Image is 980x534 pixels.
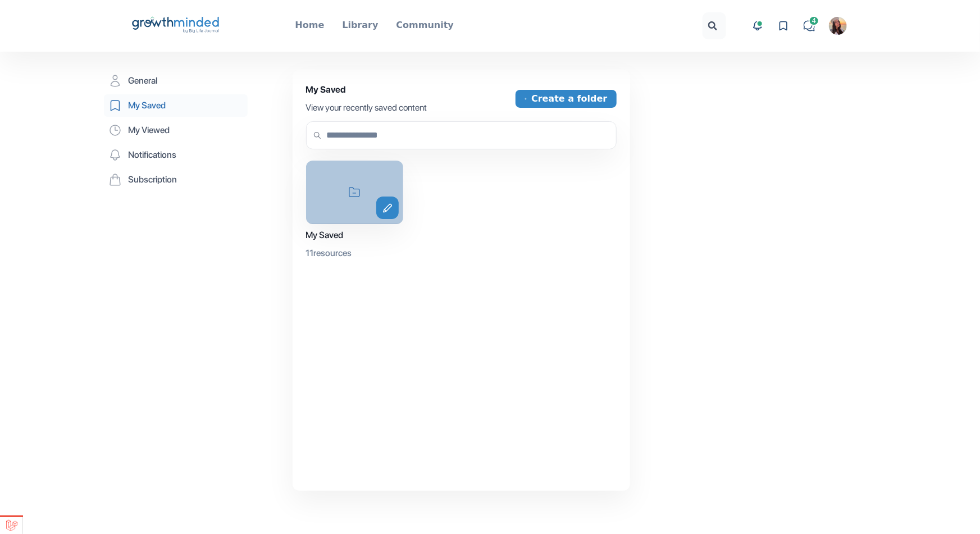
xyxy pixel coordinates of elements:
a: Community [396,19,454,33]
a: Subscription [104,168,248,191]
button: Create a folder [516,90,617,108]
a: 4 [801,17,818,34]
p: Community [396,19,454,32]
a: Library [342,19,378,33]
span: 4 [809,16,820,26]
a: General [104,70,248,92]
div: My Saved [306,229,404,242]
div: My Saved [306,83,427,97]
p: View your recently saved content [306,101,427,115]
p: Home [295,19,325,32]
div: 11 resources [306,247,404,260]
a: Home [295,19,325,33]
a: My Viewed [104,119,248,142]
p: Library [342,19,378,32]
img: Anhelina Kravets [829,17,847,35]
a: My Saved [104,94,248,117]
a: Notifications [104,144,248,166]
